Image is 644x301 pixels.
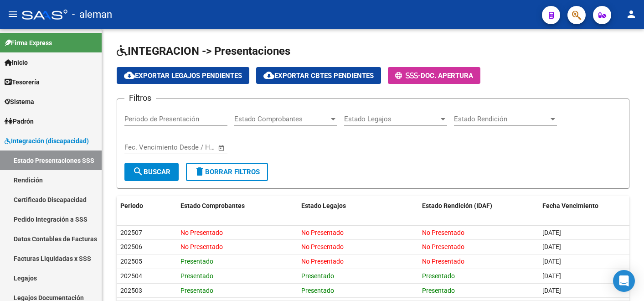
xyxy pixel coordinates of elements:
span: No Presentado [301,258,344,265]
span: Inicio [5,57,28,67]
span: Estado Rendición (IDAF) [422,202,492,209]
span: No Presentado [301,229,344,236]
span: - [395,72,421,80]
span: Estado Comprobantes [234,115,329,123]
span: Presentado [180,287,213,294]
span: Tesorería [5,77,40,87]
span: No Presentado [422,258,464,265]
span: Estado Rendición [454,115,549,123]
span: Borrar Filtros [194,168,260,176]
input: Fecha inicio [124,143,161,151]
span: Buscar [133,168,170,176]
span: Integración (discapacidad) [5,136,89,146]
span: 202507 [120,229,142,236]
datatable-header-cell: Estado Comprobantes [177,196,298,216]
span: No Presentado [422,229,464,236]
span: Presentado [180,272,213,280]
h3: Filtros [124,92,156,104]
datatable-header-cell: Estado Legajos [298,196,418,216]
span: Presentado [422,287,455,294]
span: 202505 [120,258,142,265]
span: Exportar Legajos Pendientes [124,72,242,80]
span: Exportar Cbtes Pendientes [263,72,374,80]
mat-icon: cloud_download [263,70,274,81]
span: Presentado [422,272,455,280]
span: No Presentado [301,243,344,250]
span: 202503 [120,287,142,294]
span: [DATE] [542,258,561,265]
span: Estado Legajos [301,202,346,209]
span: [DATE] [542,243,561,250]
span: INTEGRACION -> Presentaciones [117,45,290,57]
span: Fecha Vencimiento [542,202,598,209]
mat-icon: delete [194,166,205,177]
span: Presentado [180,258,213,265]
mat-icon: search [133,166,144,177]
mat-icon: person [626,9,637,20]
span: No Presentado [180,243,223,250]
span: No Presentado [422,243,464,250]
mat-icon: cloud_download [124,70,135,81]
mat-icon: menu [7,9,18,20]
span: [DATE] [542,287,561,294]
button: Exportar Legajos Pendientes [117,67,249,84]
span: Estado Comprobantes [180,202,245,209]
div: Open Intercom Messenger [613,270,635,292]
span: [DATE] [542,229,561,236]
span: 202506 [120,243,142,250]
span: [DATE] [542,272,561,280]
button: Exportar Cbtes Pendientes [256,67,381,84]
datatable-header-cell: Periodo [117,196,177,216]
span: Periodo [120,202,143,209]
button: Buscar [124,163,179,181]
span: No Presentado [180,229,223,236]
datatable-header-cell: Fecha Vencimiento [539,196,629,216]
button: -Doc. Apertura [388,67,480,84]
span: Estado Legajos [344,115,439,123]
span: 202504 [120,272,142,280]
button: Borrar Filtros [186,163,268,181]
span: Firma Express [5,38,52,48]
span: Presentado [301,287,334,294]
span: Presentado [301,272,334,280]
span: Sistema [5,97,34,107]
input: Fecha fin [170,143,214,151]
span: Doc. Apertura [421,72,473,80]
datatable-header-cell: Estado Rendición (IDAF) [418,196,539,216]
span: Padrón [5,116,34,126]
button: Open calendar [216,143,227,153]
span: - aleman [72,5,112,25]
